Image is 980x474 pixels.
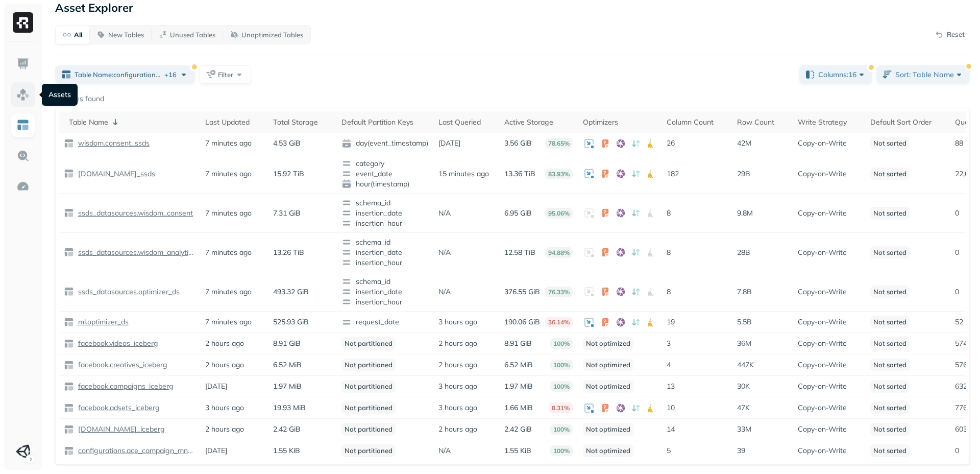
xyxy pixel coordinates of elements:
[545,169,573,179] p: 83.93%
[545,138,573,149] p: 78.65%
[895,69,964,80] span: Sort: Table Name
[667,169,727,179] p: 182
[737,116,788,128] div: Row Count
[667,116,727,128] div: Column Count
[74,424,165,434] a: [DOMAIN_NAME]_iceberg
[55,65,195,84] button: Table Name:configurations.ace_campaign_mng_ice...+16
[273,424,301,434] p: 2.42 GiB
[545,208,573,219] p: 95.06%
[16,118,30,132] img: Asset Explorer
[16,444,30,459] img: Unity
[870,401,910,414] p: Not sorted
[870,246,910,259] p: Not sorted
[870,207,910,220] p: Not sorted
[76,382,174,391] p: facebook.campaigns_iceberg
[798,208,847,218] p: Copy-on-Write
[341,297,428,307] span: insertion_hour
[870,137,910,150] p: Not sorted
[438,360,477,370] p: 2 hours ago
[799,65,872,84] button: Columns:16
[205,403,244,413] p: 3 hours ago
[13,12,33,33] img: Ryft
[16,88,30,101] img: Assets
[870,423,910,436] p: Not sorted
[341,138,428,149] span: day(event_timestamp)
[273,339,301,348] p: 8.91 GiB
[667,360,727,370] p: 4
[64,424,74,435] img: table
[64,360,74,370] img: table
[870,286,910,298] p: Not sorted
[341,208,428,218] span: insertion_date
[74,403,160,413] a: facebook.adsets_iceberg
[550,338,573,349] p: 100%
[76,138,150,148] p: wisdom.consent_ssds
[341,169,428,179] span: event_date
[74,30,82,40] p: All
[64,403,74,413] img: table
[170,30,215,40] p: Unused Tables
[929,27,970,43] button: Reset
[737,446,745,456] p: 39
[438,138,460,148] p: [DATE]
[798,138,847,148] p: Copy-on-Write
[74,360,167,370] a: facebook.creatives_iceberg
[76,403,160,413] p: facebook.adsets_iceberg
[504,287,540,297] p: 376.55 GiB
[55,1,133,15] p: Asset Explorer
[241,30,303,40] p: Unoptimized Tables
[550,360,573,370] p: 100%
[504,446,531,456] p: 1.55 KiB
[341,380,396,393] p: Not partitioned
[549,402,573,413] p: 8.31%
[64,446,74,456] img: table
[870,316,910,328] p: Not sorted
[74,339,158,348] a: facebook.videos_iceberg
[74,208,193,218] a: ssds_datasources.wisdom_consent
[550,445,573,456] p: 100%
[76,424,165,434] p: [DOMAIN_NAME]_iceberg
[74,248,195,257] a: ssds_datasources.wisdom_analytics
[667,339,727,348] p: 3
[504,382,533,391] p: 1.97 MiB
[64,287,74,297] img: table
[205,138,252,148] p: 7 minutes ago
[545,247,573,258] p: 94.88%
[205,424,244,434] p: 2 hours ago
[737,248,750,257] p: 28B
[438,116,494,128] div: Last Queried
[545,317,573,327] p: 36.14%
[205,248,252,257] p: 7 minutes ago
[205,446,227,456] p: [DATE]
[341,287,428,297] span: insertion_date
[504,138,532,148] p: 3.56 GiB
[76,317,129,327] p: ml.optimizer_ds
[737,360,754,370] p: 447K
[76,287,180,297] p: ssds_datasources.optimizer_ds
[64,247,74,257] img: table
[273,403,306,413] p: 19.93 MiB
[737,138,751,148] p: 42M
[798,287,847,297] p: Copy-on-Write
[205,287,252,297] p: 7 minutes ago
[798,424,847,434] p: Copy-on-Write
[583,359,633,371] p: Not optimized
[798,360,847,370] p: Copy-on-Write
[205,382,227,391] p: [DATE]
[273,446,300,456] p: 1.55 KiB
[545,287,573,297] p: 76.33%
[341,179,428,189] span: hour(timestamp)
[341,198,428,208] span: schema_id
[737,169,750,179] p: 29B
[737,339,751,348] p: 36M
[64,317,74,327] img: table
[341,423,396,436] p: Not partitioned
[341,237,428,247] span: schema_id
[870,168,910,180] p: Not sorted
[74,169,155,179] a: [DOMAIN_NAME]_ssds
[438,287,451,297] p: N/A
[870,337,910,350] p: Not sorted
[273,248,304,257] p: 13.26 TiB
[64,382,74,392] img: table
[341,276,428,287] span: schema_id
